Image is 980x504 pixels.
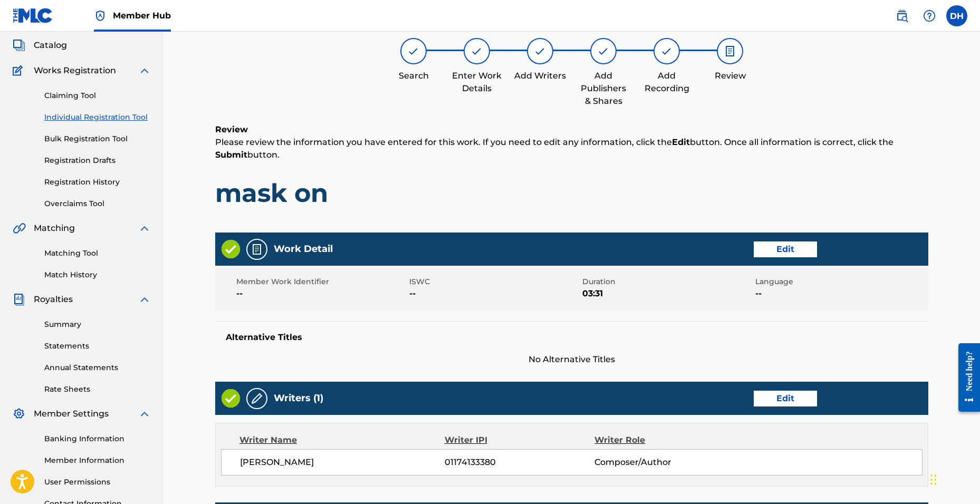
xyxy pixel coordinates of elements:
img: expand [138,408,151,420]
div: Review [704,70,756,82]
iframe: Resource Center [950,335,980,420]
img: expand [138,222,151,235]
img: Valid [222,389,240,408]
h1: mask on [215,177,928,209]
a: Member Information [44,455,151,466]
span: 01174133380 [445,456,594,469]
iframe: Chat Widget [927,453,980,504]
img: step indicator icon for Enter Work Details [470,45,483,57]
span: Royalties [34,293,73,306]
a: Matching Tool [44,248,151,259]
h6: Review [215,123,928,136]
span: [PERSON_NAME] [240,456,445,469]
img: expand [138,64,151,77]
img: step indicator icon for Add Publishers & Shares [597,45,610,57]
a: Claiming Tool [44,90,151,101]
img: Top Rightsholder [94,9,107,22]
div: Help [919,5,940,26]
img: step indicator icon for Review [724,45,736,57]
h5: Work Detail [274,243,333,255]
a: Individual Registration Tool [44,112,151,123]
img: step indicator icon for Add Writers [534,45,546,57]
span: Member Settings [34,408,109,420]
img: MLC Logo [13,8,53,23]
span: 03:31 [582,287,753,300]
span: Composer/Author [594,456,731,469]
span: Matching [34,222,75,235]
img: Matching [13,222,26,235]
a: Overclaims Tool [44,198,151,209]
span: Works Registration [34,64,116,77]
button: Edit [754,241,817,257]
a: User Permissions [44,477,151,488]
img: Catalog [13,39,25,52]
div: Enter Work Details [450,70,503,95]
img: Work Detail [251,243,263,256]
h5: Alternative Titles [226,332,918,343]
div: Search [387,70,440,82]
strong: Submit [215,150,247,160]
a: CatalogCatalog [13,39,67,52]
span: No Alternative Titles [215,353,928,366]
a: Bulk Registration Tool [44,133,151,144]
a: Banking Information [44,433,151,444]
a: Registration History [44,177,151,188]
div: User Menu [946,5,967,26]
a: Public Search [891,5,912,26]
span: Catalog [34,39,67,52]
span: -- [755,287,926,300]
span: Language [755,276,926,287]
div: Writer Name [239,434,445,447]
img: help [923,9,936,22]
div: Add Publishers & Shares [577,70,630,108]
button: Edit [754,391,817,406]
span: ISWC [409,276,580,287]
a: Summary [44,319,151,330]
span: Member Hub [113,9,171,22]
div: Writer Role [594,434,731,447]
a: Match History [44,269,151,280]
div: Writer IPI [445,434,595,447]
a: Rate Sheets [44,384,151,395]
div: Drag [930,464,937,496]
strong: Edit [672,137,690,147]
a: Annual Statements [44,362,151,373]
span: -- [409,287,580,300]
span: -- [236,287,407,300]
img: search [896,9,908,22]
a: Statements [44,341,151,352]
span: Duration [582,276,753,287]
div: Add Writers [514,70,566,82]
div: Add Recording [640,70,693,95]
img: step indicator icon for Add Recording [660,45,673,57]
img: Works Registration [13,64,26,77]
img: Valid [222,240,240,258]
p: Please review the information you have entered for this work. If you need to edit any information... [215,136,928,161]
img: step indicator icon for Search [407,45,420,57]
span: Member Work Identifier [236,276,407,287]
img: Member Settings [13,408,25,420]
img: expand [138,293,151,306]
img: Royalties [13,293,25,306]
img: Writers [251,392,263,405]
a: Registration Drafts [44,155,151,166]
h5: Writers (1) [274,392,323,404]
